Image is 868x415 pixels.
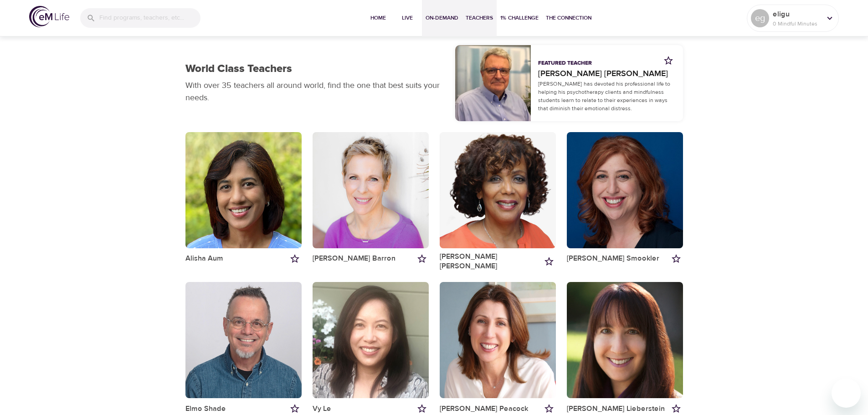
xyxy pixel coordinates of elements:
[426,13,458,23] span: On-Demand
[773,9,821,20] p: eligu
[669,252,683,266] button: Add to my favorites
[466,13,493,23] span: Teachers
[538,59,592,67] p: Featured Teacher
[538,80,675,113] p: [PERSON_NAME] has devoted his professional life to helping his psychotherapy clients and mindfuln...
[288,252,302,266] button: Add to my favorites
[567,254,659,263] a: [PERSON_NAME] Smookler
[396,13,418,23] span: Live
[185,79,444,104] p: With over 35 teachers all around world, find the one that best suits your needs.
[500,13,539,23] span: 1% Challenge
[415,252,429,266] button: Add to my favorites
[538,67,675,80] a: [PERSON_NAME] [PERSON_NAME]
[440,404,528,414] a: [PERSON_NAME] Peacock
[546,13,591,23] span: The Connection
[662,54,675,67] button: Add to my favorites
[29,6,69,27] img: logo
[567,404,665,414] a: [PERSON_NAME] Lieberstein
[313,404,331,414] a: Vy Le
[313,254,395,263] a: [PERSON_NAME] Barron
[832,379,861,408] iframe: Button to launch messaging window
[367,13,389,23] span: Home
[185,62,292,76] h1: World Class Teachers
[751,9,769,27] div: eg
[542,255,556,268] button: Add to my favorites
[773,20,821,28] p: 0 Mindful Minutes
[440,252,542,272] a: [PERSON_NAME] [PERSON_NAME]
[185,254,223,263] a: Alisha Aum
[185,404,226,414] a: Elmo Shade
[99,8,200,28] input: Find programs, teachers, etc...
